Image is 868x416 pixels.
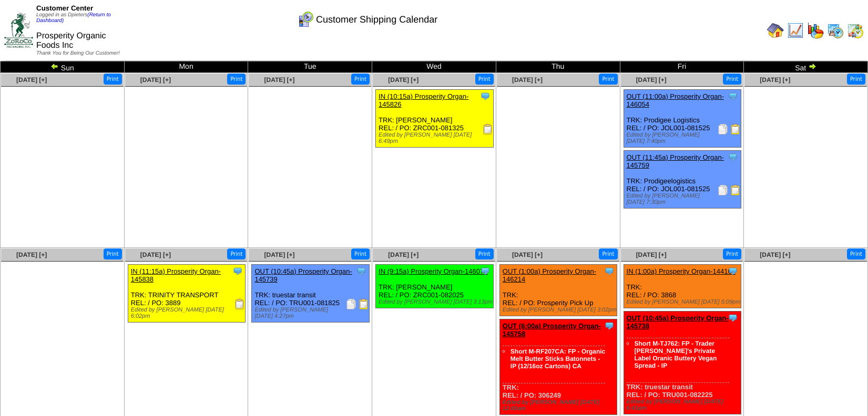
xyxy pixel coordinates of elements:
[36,50,120,56] span: Thank You for Being Our Customer!
[359,299,369,309] img: Bill of Lading
[36,12,111,24] a: (Return to Dashboard)
[627,314,729,330] a: OUT (10:45a) Prosperity Organ-145738
[636,251,667,258] a: [DATE] [+]
[140,76,171,84] span: [DATE] [+]
[475,248,494,259] button: Print
[104,74,122,85] button: Print
[254,307,369,319] div: Edited by [PERSON_NAME] [DATE] 4:27pm
[264,251,295,258] a: [DATE] [+]
[232,266,243,276] img: Tooltip
[635,340,717,369] a: Short M-TJ762: FP - Trader [PERSON_NAME]'s Private Label Oranic Buttery Vegan Spread - IP
[730,124,741,134] img: Bill of Lading
[264,76,295,84] a: [DATE] [+]
[475,74,494,85] button: Print
[346,299,356,309] img: Packing Slip
[728,266,738,276] img: Tooltip
[372,61,496,73] td: Wed
[351,74,370,85] button: Print
[252,265,369,323] div: TRK: truestar transit REL: / PO: TRU001-081825
[512,251,543,258] span: [DATE] [+]
[728,152,738,162] img: Tooltip
[316,14,437,25] span: Customer Shipping Calendar
[627,92,724,108] a: OUT (11:00a) Prosperity Organ-146054
[124,61,248,73] td: Mon
[483,124,493,134] img: Receiving Document
[50,62,59,70] img: arrowleft.gif
[351,248,370,259] button: Print
[627,399,741,411] div: Edited by [PERSON_NAME] [DATE] 6:41pm
[503,267,596,283] a: OUT (1:00a) Prosperity Organ-146214
[131,267,221,283] a: IN (11:15a) Prosperity Organ-145838
[723,74,741,85] button: Print
[379,267,487,275] a: IN (9:15a) Prosperity Organ-146079
[388,251,418,258] a: [DATE] [+]
[627,193,741,205] div: Edited by [PERSON_NAME] [DATE] 7:30pm
[376,265,493,308] div: TRK: [PERSON_NAME] REL: / PO: ZRC001-082025
[767,22,784,39] img: home.gif
[503,307,617,313] div: Edited by [PERSON_NAME] [DATE] 3:02pm
[16,251,47,258] a: [DATE] [+]
[379,299,493,305] div: Edited by [PERSON_NAME] [DATE] 3:13pm
[627,132,741,144] div: Edited by [PERSON_NAME] [DATE] 7:40pm
[496,61,620,73] td: Thu
[510,348,605,370] a: Short M-RF207CA: FP - Organic Melt Butter Sticks Batonnets - IP (12/16oz Cartons) CA
[227,74,246,85] button: Print
[16,76,47,84] a: [DATE] [+]
[599,248,617,259] button: Print
[388,76,418,84] a: [DATE] [+]
[624,265,741,308] div: TRK: REL: / PO: 3868
[503,322,601,338] a: OUT (6:00a) Prosperity Organ-145758
[234,299,245,309] img: Receiving Document
[787,22,804,39] img: line_graph.gif
[627,299,741,305] div: Edited by [PERSON_NAME] [DATE] 5:09pm
[227,248,246,259] button: Print
[604,320,615,331] img: Tooltip
[36,12,111,24] span: Logged in as Dpieters
[131,307,245,319] div: Edited by [PERSON_NAME] [DATE] 6:02pm
[730,185,741,195] img: Bill of Lading
[624,90,741,148] div: TRK: Prodigee Logistics REL: / PO: JOL001-081525
[379,132,493,144] div: Edited by [PERSON_NAME] [DATE] 6:49pm
[728,91,738,101] img: Tooltip
[808,62,816,70] img: arrowright.gif
[807,22,824,39] img: graph.gif
[480,266,491,276] img: Tooltip
[128,265,245,323] div: TRK: TRINITY TRANSPORT REL: / PO: 3889
[604,266,615,276] img: Tooltip
[627,153,724,169] a: OUT (11:45a) Prosperity Organ-145759
[140,251,171,258] a: [DATE] [+]
[744,61,868,73] td: Sat
[847,22,864,39] img: calendarinout.gif
[760,251,790,258] a: [DATE] [+]
[827,22,844,39] img: calendarprod.gif
[254,267,352,283] a: OUT (10:45a) Prosperity Organ-145739
[599,74,617,85] button: Print
[847,74,865,85] button: Print
[104,248,122,259] button: Print
[718,124,728,134] img: Packing Slip
[636,76,667,84] a: [DATE] [+]
[36,32,106,50] span: Prosperity Organic Foods Inc
[723,248,741,259] button: Print
[499,265,617,316] div: TRK: REL: / PO: Prosperity Pick Up
[499,319,617,415] div: TRK: REL: / PO: 306249
[503,399,617,412] div: Edited by [PERSON_NAME] [DATE] 12:00am
[376,90,493,148] div: TRK: [PERSON_NAME] REL: / PO: ZRC001-081325
[1,61,125,73] td: Sun
[718,185,728,195] img: Packing Slip
[760,76,790,84] a: [DATE] [+]
[379,92,468,108] a: IN (10:15a) Prosperity Organ-145826
[356,266,366,276] img: Tooltip
[512,76,543,84] a: [DATE] [+]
